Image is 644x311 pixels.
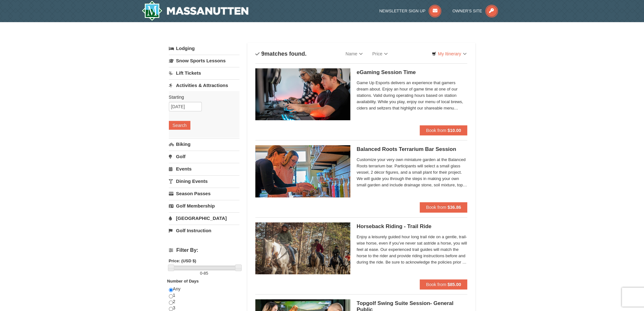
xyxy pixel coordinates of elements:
label: Starting [169,94,235,100]
span: Book from [426,128,446,133]
img: 19664770-34-0b975b5b.jpg [255,68,350,120]
a: Events [169,163,239,175]
strong: Price: (USD $) [169,258,196,263]
strong: $36.86 [448,205,461,210]
strong: $85.00 [448,282,461,287]
label: - [169,270,239,277]
a: Lift Tickets [169,67,239,79]
span: Enjoy a leisurely guided hour long trail ride on a gentle, trail-wise horse, even if you’ve never... [357,234,468,265]
a: Name [341,47,367,60]
a: [GEOGRAPHIC_DATA] [169,212,239,224]
a: My Itinerary [428,49,470,59]
h4: matches found. [255,51,307,57]
a: Golf Instruction [169,225,239,236]
strong: Number of Days [167,279,199,283]
a: Lodging [169,43,239,54]
h5: eGaming Session Time [357,69,468,76]
span: Book from [426,205,446,210]
a: Newsletter Sign Up [379,9,441,13]
span: Customize your very own miniature garden at the Balanced Roots terrarium bar. Participants will s... [357,157,468,188]
a: Dining Events [169,175,239,187]
a: Snow Sports Lessons [169,55,239,66]
span: 9 [261,51,265,57]
img: 18871151-30-393e4332.jpg [255,145,350,197]
a: Season Passes [169,188,239,199]
span: Owner's Site [452,9,482,13]
span: 0 [200,271,202,276]
a: Golf [169,151,239,162]
button: Book from $85.00 [420,279,468,289]
a: Golf Membership [169,200,239,212]
strong: $10.00 [448,128,461,133]
span: Game Up Esports delivers an experience that gamers dream about. Enjoy an hour of game time at one... [357,80,468,111]
button: Search [169,121,190,130]
a: Biking [169,138,239,150]
img: 21584748-79-4e8ac5ed.jpg [255,222,350,274]
span: Newsletter Sign Up [379,9,425,13]
button: Book from $10.00 [420,125,468,135]
a: Price [367,47,392,60]
a: Activities & Attractions [169,79,239,91]
img: Massanutten Resort Logo [142,1,249,21]
h4: Filter By: [169,247,239,253]
a: Owner's Site [452,9,498,13]
span: Book from [426,282,446,287]
h5: Balanced Roots Terrarium Bar Session [357,146,468,152]
a: Massanutten Resort [142,1,249,21]
button: Book from $36.86 [420,202,468,212]
h5: Horseback Riding - Trail Ride [357,223,468,230]
span: 85 [204,271,208,276]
